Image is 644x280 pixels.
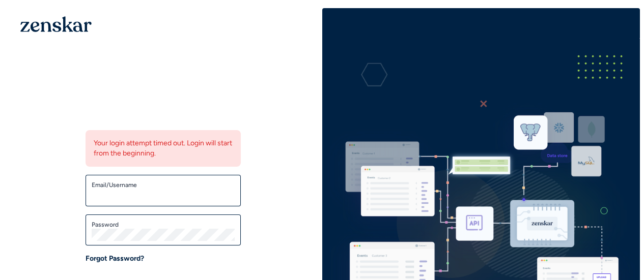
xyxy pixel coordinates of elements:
[92,181,235,189] label: Email/Username
[92,221,235,229] label: Password
[86,130,241,167] div: Your login attempt timed out. Login will start from the beginning.
[86,254,144,264] a: Forgot Password?
[20,16,92,32] img: 1OGAJ2xQqyY4LXKgY66KYq0eOWRCkrZdAb3gUhuVAqdWPZE9SRJmCz+oDMSn4zDLXe31Ii730ItAGKgCKgCCgCikA4Av8PJUP...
